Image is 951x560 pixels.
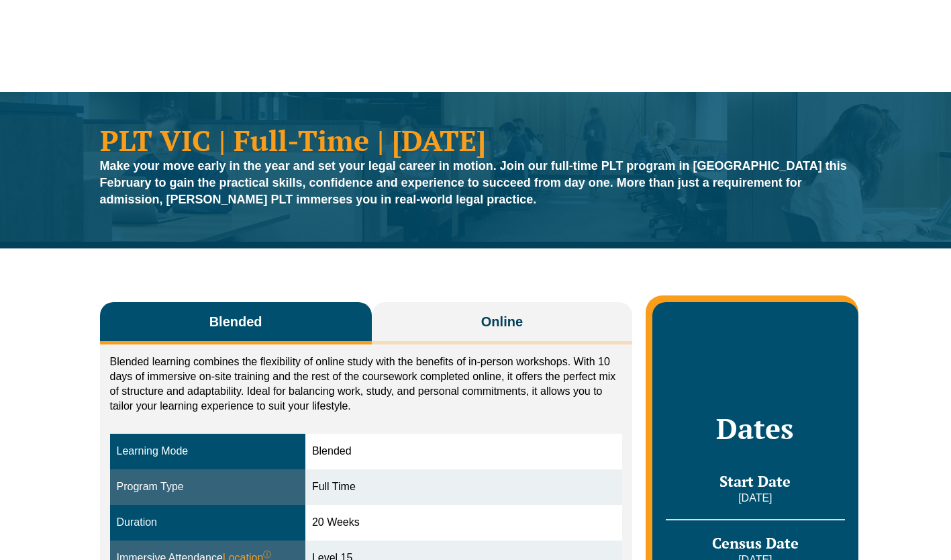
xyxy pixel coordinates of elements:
[666,491,844,506] p: [DATE]
[117,515,299,530] div: Duration
[117,444,299,459] div: Learning Mode
[666,412,844,445] h2: Dates
[312,444,615,459] div: Blended
[712,533,799,553] span: Census Date
[481,312,523,331] span: Online
[719,471,791,491] span: Start Date
[117,479,299,495] div: Program Type
[312,479,615,495] div: Full Time
[209,312,262,331] span: Blended
[110,355,623,414] p: Blended learning combines the flexibility of online study with the benefits of in-person workshop...
[100,126,852,154] h1: PLT VIC | Full-Time | [DATE]
[312,515,615,530] div: 20 Weeks
[100,159,847,206] strong: Make your move early in the year and set your legal career in motion. Join our full-time PLT prog...
[263,550,271,559] sup: ⓘ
